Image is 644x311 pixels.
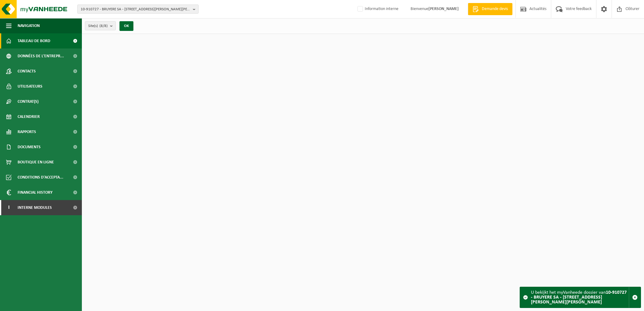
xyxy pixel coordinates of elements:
span: Calendrier [18,109,40,124]
span: Demande devis [480,6,509,12]
button: Site(s)(8/8) [85,21,116,30]
span: Conditions d'accepta... [18,170,63,185]
span: Rapports [18,124,36,139]
count: (8/8) [99,24,108,28]
strong: 10-910727 - BRUYERE SA - [STREET_ADDRESS][PERSON_NAME][PERSON_NAME] [531,290,627,305]
span: Navigation [18,18,40,33]
span: Contacts [18,64,36,79]
span: Contrat(s) [18,94,39,109]
button: 10-910727 - BRUYERE SA - [STREET_ADDRESS][PERSON_NAME][PERSON_NAME] [77,5,199,14]
span: I [6,200,12,215]
span: Données de l'entrepr... [18,48,64,64]
span: Tableau de bord [18,33,50,48]
a: Demande devis [468,3,512,15]
strong: [PERSON_NAME] [428,7,459,11]
span: Boutique en ligne [18,155,54,170]
label: Information interne [356,5,398,14]
div: U bekijkt het myVanheede dossier van [531,287,629,308]
span: Financial History [18,185,52,200]
span: Interne modules [18,200,52,215]
span: Site(s) [88,22,108,31]
span: Documents [18,139,41,155]
span: 10-910727 - BRUYERE SA - [STREET_ADDRESS][PERSON_NAME][PERSON_NAME] [81,5,190,14]
button: OK [119,21,133,31]
span: Utilisateurs [18,79,42,94]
